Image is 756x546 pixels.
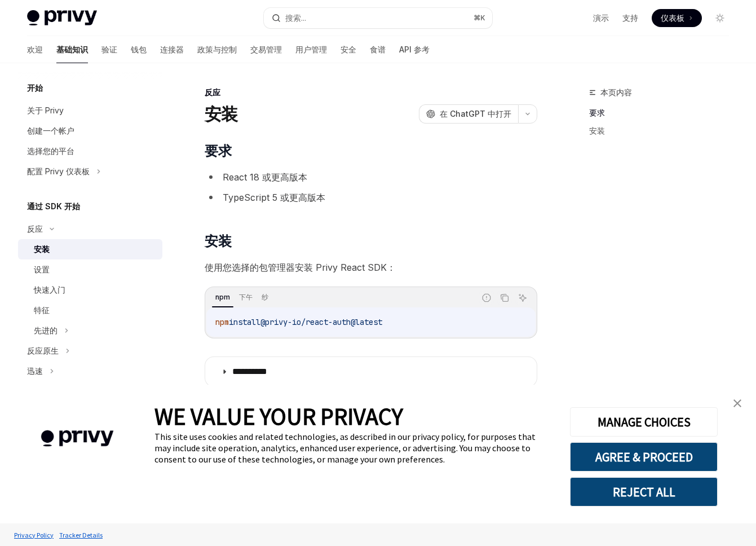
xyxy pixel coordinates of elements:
font: 交易管理 [250,45,282,54]
font: 政策与控制 [197,45,237,54]
button: 切换暗模式 [711,9,729,27]
a: 支持 [622,12,638,24]
a: 钱包 [131,36,147,63]
img: company logo [17,414,138,463]
a: close banner [726,392,749,415]
button: 在 ChatGPT 中打开 [419,104,518,124]
font: 搜索... [285,13,306,23]
font: 反应原生 [27,346,59,355]
font: 钱包 [131,45,147,54]
font: 通过 SDK 开始 [27,201,80,211]
a: 基础知识 [56,36,88,63]
font: 下午 [239,293,253,301]
font: API 参考 [399,45,430,54]
font: 使用您选择的包管理器安装 Privy React SDK： [205,262,396,273]
a: 仪表板 [652,9,702,27]
font: 开始 [27,83,43,93]
font: 关于 Privy [27,105,64,115]
font: 欢迎 [27,45,43,54]
font: 支持 [622,13,638,23]
a: 验证 [101,36,117,63]
button: 询问人工智能 [515,290,530,305]
font: 连接器 [160,45,184,54]
font: 用户管理 [295,45,327,54]
font: 本页内容 [600,87,632,97]
font: 仪表板 [661,13,684,23]
font: 反应 [205,87,220,97]
a: 欢迎 [27,36,43,63]
img: close banner [733,399,741,407]
font: 迅速 [27,366,43,376]
font: 安装 [589,126,605,135]
span: @privy-io/react-auth@latest [260,317,382,327]
font: 安装 [34,244,50,254]
a: 设置 [18,259,162,280]
button: 报告错误代码 [479,290,494,305]
font: 安全 [341,45,356,54]
a: 创建一个帐户 [18,121,162,141]
font: 反应 [27,224,43,234]
font: 设置 [34,265,50,274]
button: 复制代码块中的内容 [497,290,512,305]
font: ⌘ [474,14,480,22]
a: 连接器 [160,36,184,63]
font: 特征 [34,305,50,315]
a: 快速入门 [18,280,162,300]
a: 演示 [593,12,609,24]
a: 交易管理 [250,36,282,63]
img: 灯光标志 [27,10,97,26]
font: TypeScript 5 或更高版本 [223,192,325,203]
a: Privacy Policy [11,525,56,545]
a: 关于 Privy [18,100,162,121]
a: 食谱 [370,36,386,63]
font: 快速入门 [34,285,65,294]
a: 要求 [589,104,738,122]
font: npm [215,293,230,301]
a: 政策与控制 [197,36,237,63]
font: 配置 Privy 仪表板 [27,166,90,176]
font: 纱 [262,293,268,301]
font: 先进的 [34,325,58,335]
span: WE VALUE YOUR PRIVACY [154,402,403,431]
span: npm [215,317,229,327]
a: 安装 [18,239,162,259]
font: 在 ChatGPT 中打开 [440,109,511,118]
a: 安全 [341,36,356,63]
font: 验证 [101,45,117,54]
font: 安装 [205,233,231,249]
a: Tracker Details [56,525,105,545]
font: 要求 [589,108,605,117]
button: MANAGE CHOICES [570,407,718,437]
font: 创建一个帐户 [27,126,74,135]
a: 用户管理 [295,36,327,63]
a: API 参考 [399,36,430,63]
font: 食谱 [370,45,386,54]
font: 安装 [205,104,238,124]
span: install [229,317,260,327]
button: REJECT ALL [570,477,718,507]
font: 演示 [593,13,609,23]
font: 基础知识 [56,45,88,54]
button: AGREE & PROCEED [570,442,718,472]
button: 搜索...⌘K [264,8,492,28]
a: 选择您的平台 [18,141,162,161]
font: K [480,14,485,22]
a: 安装 [589,122,738,140]
div: This site uses cookies and related technologies, as described in our privacy policy, for purposes... [154,431,553,465]
a: 特征 [18,300,162,320]
font: 选择您的平台 [27,146,74,156]
font: React 18 或更高版本 [223,171,307,183]
font: 要求 [205,143,231,159]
